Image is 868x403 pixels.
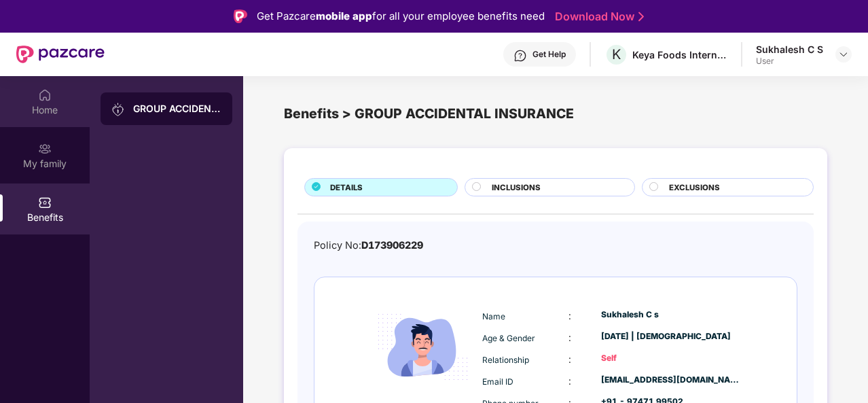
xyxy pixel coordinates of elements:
[601,330,741,343] div: [DATE] | [DEMOGRAPHIC_DATA]
[492,181,541,194] span: INCLUSIONS
[284,103,827,124] div: Benefits > GROUP ACCIDENTAL INSURANCE
[330,181,363,194] span: DETAILS
[612,46,621,63] span: K
[257,8,545,24] div: Get Pazcare for all your employee benefits need
[316,10,372,22] strong: mobile app
[234,10,247,23] img: Logo
[38,196,52,209] img: svg+xml;base64,PHN2ZyBpZD0iQmVuZWZpdHMiIHhtbG5zPSJodHRwOi8vd3d3LnczLm9yZy8yMDAwL3N2ZyIgd2lkdGg9Ij...
[314,238,423,253] div: Policy No:
[568,353,571,365] span: :
[601,374,741,387] div: [EMAIL_ADDRESS][DOMAIN_NAME]
[361,239,423,251] span: D173906229
[513,49,527,63] img: svg+xml;base64,PHN2ZyBpZD0iSGVscC0zMngzMiIgeG1sbnM9Imh0dHA6Ly93d3cudzMub3JnLzIwMDAvc3ZnIiB3aWR0aD...
[38,88,52,102] img: svg+xml;base64,PHN2ZyBpZD0iSG9tZSIgeG1sbnM9Imh0dHA6Ly93d3cudzMub3JnLzIwMDAvc3ZnIiB3aWR0aD0iMjAiIG...
[601,309,741,321] div: Sukhalesh C s
[568,375,571,387] span: :
[568,310,571,321] span: :
[838,49,849,60] img: svg+xml;base64,PHN2ZyBpZD0iRHJvcGRvd24tMzJ4MzIiIHhtbG5zPSJodHRwOi8vd3d3LnczLm9yZy8yMDAwL3N2ZyIgd2...
[133,102,221,116] div: GROUP ACCIDENTAL INSURANCE
[532,49,566,60] div: Get Help
[632,48,727,61] div: Keya Foods International Private Limited
[16,46,105,63] img: New Pazcare Logo
[482,311,505,321] span: Name
[756,43,823,56] div: Sukhalesh C S
[482,355,529,365] span: Relationship
[638,10,644,24] img: Stroke
[482,333,535,343] span: Age & Gender
[555,10,640,24] a: Download Now
[38,142,52,156] img: svg+xml;base64,PHN2ZyB3aWR0aD0iMjAiIGhlaWdodD0iMjAiIHZpZXdCb3g9IjAgMCAyMCAyMCIgZmlsbD0ibm9uZSIgeG...
[601,352,741,365] div: Self
[669,181,720,194] span: EXCLUSIONS
[111,103,125,116] img: svg+xml;base64,PHN2ZyB3aWR0aD0iMjAiIGhlaWdodD0iMjAiIHZpZXdCb3g9IjAgMCAyMCAyMCIgZmlsbD0ibm9uZSIgeG...
[568,332,571,343] span: :
[482,376,513,387] span: Email ID
[367,291,479,403] img: icon
[756,56,823,67] div: User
